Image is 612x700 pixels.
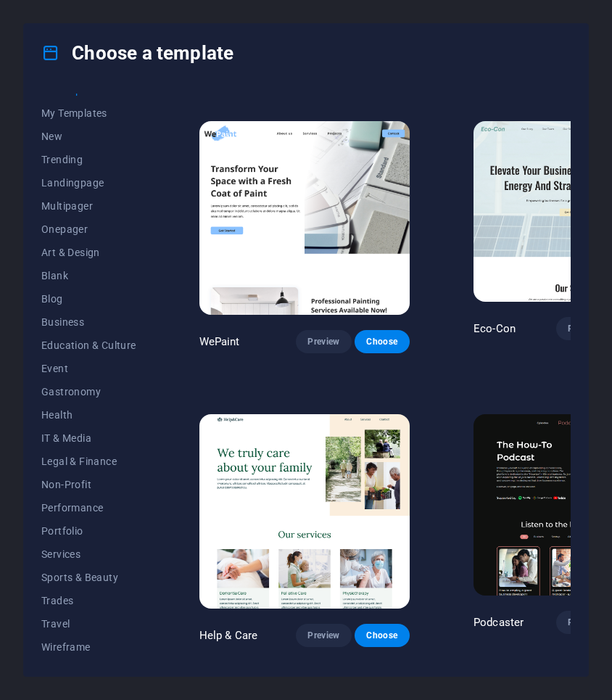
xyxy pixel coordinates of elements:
span: Preview [307,336,339,347]
button: Onepager [41,218,136,241]
span: Trending [41,154,136,165]
button: Gastronomy [41,380,136,403]
span: Event [41,363,136,374]
span: New [41,131,136,142]
button: Sports & Beauty [41,566,136,589]
span: Education & Culture [41,339,136,351]
button: Education & Culture [41,334,136,357]
span: Sports & Beauty [41,572,136,583]
button: Performance [41,496,136,519]
button: Preview [556,317,611,340]
button: Trades [41,589,136,612]
span: Onepager [41,223,136,235]
span: Art & Design [41,247,136,258]
span: Preview [568,323,600,334]
button: Landingpage [41,171,136,194]
span: My Templates [41,107,136,119]
span: Blank [41,270,136,281]
p: Eco-Con [474,321,516,336]
button: Non-Profit [41,473,136,496]
span: Preview [307,630,339,641]
span: Services [41,548,136,560]
span: Choose [366,630,398,641]
p: WePaint [199,334,240,349]
button: IT & Media [41,427,136,450]
span: Multipager [41,200,136,212]
span: Legal & Finance [41,456,136,467]
h4: Choose a template [41,41,233,65]
button: Health [41,403,136,427]
span: Trades [41,595,136,606]
p: Podcaster [474,615,524,630]
img: WePaint [199,121,410,316]
button: Services [41,543,136,566]
button: Trending [41,148,136,171]
span: Business [41,316,136,328]
button: Blog [41,287,136,310]
button: Legal & Finance [41,450,136,473]
button: Choose [355,330,410,353]
button: Event [41,357,136,380]
button: Travel [41,612,136,635]
button: Preview [296,624,351,647]
button: Multipager [41,194,136,218]
span: Travel [41,618,136,630]
button: Wireframe [41,635,136,659]
p: Help & Care [199,628,258,643]
span: Health [41,409,136,421]
button: Choose [355,624,410,647]
span: Gastronomy [41,386,136,398]
span: IT & Media [41,432,136,444]
span: Wireframe [41,641,136,653]
button: New [41,125,136,148]
span: Portfolio [41,525,136,537]
button: My Templates [41,102,136,125]
span: Non-Profit [41,479,136,490]
span: Landingpage [41,177,136,189]
button: Art & Design [41,241,136,264]
button: Business [41,310,136,334]
img: Help & Care [199,414,410,609]
span: Preview [568,617,600,628]
span: Choose [366,336,398,347]
button: Portfolio [41,519,136,543]
button: Preview [296,330,351,353]
button: Preview [556,611,611,634]
span: Performance [41,502,136,514]
button: Blank [41,264,136,287]
span: Blog [41,293,136,305]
